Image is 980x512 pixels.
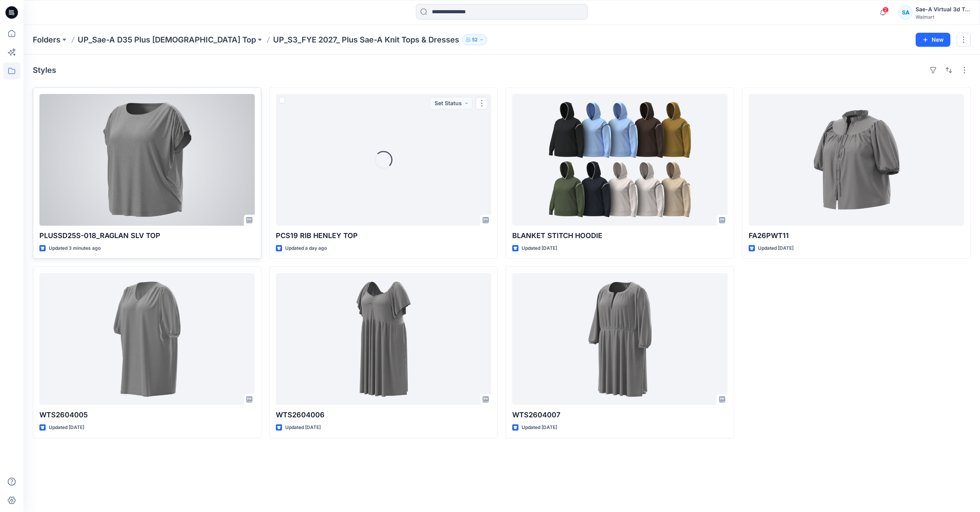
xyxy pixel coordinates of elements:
[916,5,970,14] div: Sae-A Virtual 3d Team
[39,410,255,420] p: WTS2604005
[39,230,255,241] p: PLUSSD25S-018_RAGLAN SLV TOP
[512,94,728,226] a: BLANKET STITCH HOODIE
[749,94,964,226] a: FA26PWT11
[33,65,56,75] h4: Styles
[49,244,101,252] p: Updated 3 minutes ago
[898,5,913,19] div: SA
[49,424,84,432] p: Updated [DATE]
[39,94,255,226] a: PLUSSD25S-018_RAGLAN SLV TOP
[78,34,256,45] a: UP_Sae-A D35 Plus [DEMOGRAPHIC_DATA] Top
[285,424,321,432] p: Updated [DATE]
[39,273,255,405] a: WTS2604005
[522,424,557,432] p: Updated [DATE]
[758,244,794,252] p: Updated [DATE]
[512,230,728,241] p: BLANKET STITCH HOODIE
[33,34,60,45] a: Folders
[916,14,970,20] div: Walmart
[749,230,964,241] p: FA26PWT11
[916,33,950,47] button: New
[285,244,327,252] p: Updated a day ago
[472,35,478,44] p: 52
[276,410,491,420] p: WTS2604006
[462,34,487,45] button: 52
[273,34,459,45] p: UP_S3_FYE 2027_ Plus Sae-A Knit Tops & Dresses
[882,7,889,13] span: 2
[276,230,491,241] p: PCS19 RIB HENLEY TOP
[512,273,728,405] a: WTS2604007
[522,244,557,252] p: Updated [DATE]
[276,273,491,405] a: WTS2604006
[512,410,728,420] p: WTS2604007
